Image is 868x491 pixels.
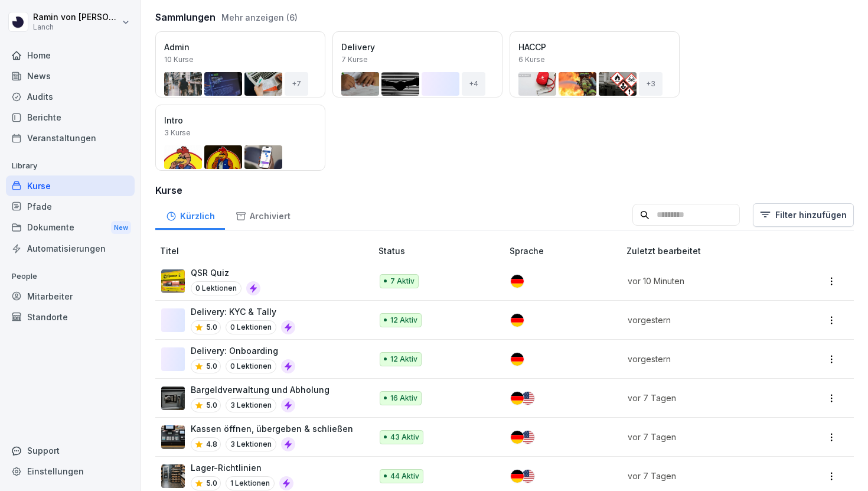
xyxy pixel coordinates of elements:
h3: Sammlungen [155,10,216,24]
a: Intro3 Kurse [155,105,325,171]
p: Sprache [510,245,622,257]
a: Berichte [6,107,135,128]
p: Titel [160,245,374,257]
a: Archiviert [225,200,301,230]
p: 0 Lektionen [226,320,276,334]
a: DokumenteNew [6,217,135,239]
a: Pfade [6,196,135,217]
p: Bargeldverwaltung und Abholung [191,383,329,396]
p: Status [378,245,505,257]
img: h81973bi7xjfk70fncdre0go.png [161,425,185,449]
a: Automatisierungen [6,238,135,259]
img: de.svg [511,392,524,405]
p: Library [6,157,135,175]
p: People [6,267,135,286]
div: + 3 [639,72,663,96]
button: Mehr anzeigen (6) [221,11,298,24]
p: 5.0 [206,400,217,411]
p: Lager-Richtlinien [191,461,293,474]
p: 12 Aktiv [390,354,417,365]
div: + 4 [462,72,485,96]
img: de.svg [511,431,524,444]
div: Dokumente [6,217,135,239]
div: Support [6,440,135,461]
p: 44 Aktiv [390,471,419,482]
a: Admin10 Kurse+7 [155,31,325,97]
p: vorgestern [628,314,781,326]
img: de.svg [511,314,524,327]
a: News [6,66,135,86]
p: Ramin von [PERSON_NAME] [33,12,119,22]
h3: Kurse [155,183,854,197]
p: 6 Kurse [518,54,545,65]
p: Delivery: KYC & Tally [191,305,295,318]
p: 7 Kurse [341,54,368,65]
a: Delivery7 Kurse+4 [332,31,502,97]
img: us.svg [521,431,534,444]
a: Mitarbeiter [6,286,135,307]
p: 5.0 [206,361,217,372]
p: 43 Aktiv [390,432,419,443]
p: Intro [164,114,316,126]
p: Delivery: Onboarding [191,344,295,357]
a: HACCP6 Kurse+3 [510,31,680,97]
p: 3 Lektionen [226,398,276,412]
img: g9g0z14z6r0gwnvoxvhir8sm.png [161,464,185,488]
button: Filter hinzufügen [753,203,854,227]
p: 5.0 [206,322,217,333]
p: vor 7 Tagen [628,392,781,404]
p: Delivery [341,41,494,53]
p: Admin [164,41,316,53]
a: Kurse [6,175,135,196]
img: de.svg [511,275,524,288]
p: vor 7 Tagen [628,431,781,443]
p: vor 7 Tagen [628,470,781,482]
a: Einstellungen [6,461,135,482]
p: 1 Lektionen [226,476,275,490]
img: us.svg [521,470,534,483]
p: Kassen öffnen, übergeben & schließen [191,422,353,435]
img: th9trzu144u9p3red8ow6id8.png [161,386,185,410]
p: Lanch [33,23,119,31]
p: 0 Lektionen [191,281,242,295]
img: de.svg [511,470,524,483]
p: 5.0 [206,478,217,489]
a: Standorte [6,307,135,327]
a: Kürzlich [155,200,225,230]
p: HACCP [518,41,671,53]
div: + 7 [285,72,308,96]
p: vor 10 Minuten [628,275,781,287]
img: de.svg [511,353,524,366]
p: 4.8 [206,439,217,450]
img: us.svg [521,392,534,405]
p: 12 Aktiv [390,315,417,326]
div: New [111,221,131,235]
p: 0 Lektionen [226,359,276,373]
a: Audits [6,86,135,107]
img: obnkpd775i6k16aorbdxlnn7.png [161,269,185,293]
p: Zuletzt bearbeitet [626,245,795,257]
p: 10 Kurse [164,54,194,65]
p: 7 Aktiv [390,276,415,287]
a: Home [6,45,135,66]
a: Veranstaltungen [6,128,135,148]
p: 16 Aktiv [390,393,417,404]
p: vorgestern [628,353,781,365]
p: 3 Lektionen [226,437,276,451]
p: QSR Quiz [191,266,260,279]
p: 3 Kurse [164,128,191,138]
